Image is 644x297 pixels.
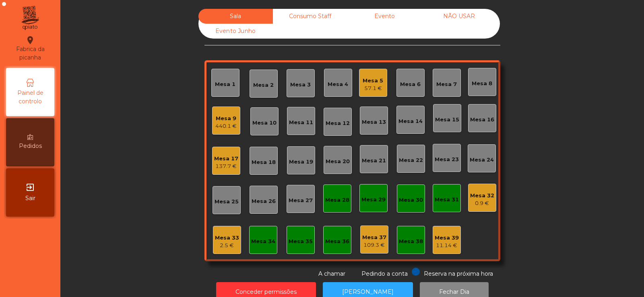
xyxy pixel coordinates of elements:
div: NÃO USAR [422,9,496,24]
div: Mesa 15 [435,116,459,124]
div: Mesa 27 [289,197,313,205]
i: location_on [25,35,35,45]
div: Mesa 30 [399,196,423,204]
div: Mesa 25 [215,198,239,206]
div: Mesa 39 [435,234,459,242]
div: Mesa 16 [470,116,494,124]
span: Painel de controlo [8,89,52,106]
div: Mesa 17 [214,155,238,163]
div: Mesa 21 [362,157,386,165]
img: qpiato [20,4,40,32]
span: Pedindo a conta [361,270,408,277]
div: Mesa 1 [215,80,235,88]
div: Mesa 12 [326,119,350,127]
span: Pedidos [19,142,42,150]
div: Mesa 37 [362,234,386,242]
div: 109.3 € [362,241,386,249]
div: Mesa 33 [215,234,239,242]
div: 57.1 € [363,84,383,92]
span: Reserva na próxima hora [424,270,493,277]
div: Mesa 32 [470,192,494,200]
i: exit_to_app [25,182,35,192]
div: Mesa 3 [290,81,311,89]
div: Mesa 19 [289,158,313,166]
div: Mesa 13 [362,118,386,126]
div: Mesa 6 [400,80,421,88]
div: Mesa 24 [470,156,494,164]
div: 137.7 € [214,162,238,170]
div: Mesa 20 [326,158,350,166]
div: Evento [347,9,422,24]
div: Mesa 36 [325,238,349,246]
span: A chamar [318,270,345,277]
span: Sair [25,194,35,203]
div: Mesa 23 [435,156,459,164]
div: Mesa 7 [436,80,457,88]
div: Mesa 11 [289,119,313,127]
div: Mesa 29 [361,196,386,204]
div: Mesa 26 [252,197,276,205]
div: Mesa 38 [399,238,423,246]
div: Mesa 4 [328,80,348,88]
div: 440.1 € [215,122,237,130]
div: 2.5 € [215,242,239,250]
div: Evento Junho [198,24,273,39]
div: Mesa 35 [289,238,313,246]
div: Mesa 10 [252,119,277,127]
div: Mesa 22 [399,156,423,164]
div: Sala [198,9,273,24]
div: Mesa 28 [325,196,349,204]
div: Mesa 18 [252,158,276,166]
div: Mesa 14 [398,117,423,125]
div: 11.14 € [435,242,459,250]
div: Mesa 5 [363,77,383,85]
div: Consumo Staff [273,9,347,24]
div: Fabrica da picanha [6,35,54,62]
div: Mesa 9 [215,115,237,123]
div: Mesa 2 [253,81,274,89]
div: Mesa 8 [472,80,492,88]
div: 0.9 € [470,199,494,207]
div: Mesa 34 [251,238,275,246]
div: Mesa 31 [435,196,459,204]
